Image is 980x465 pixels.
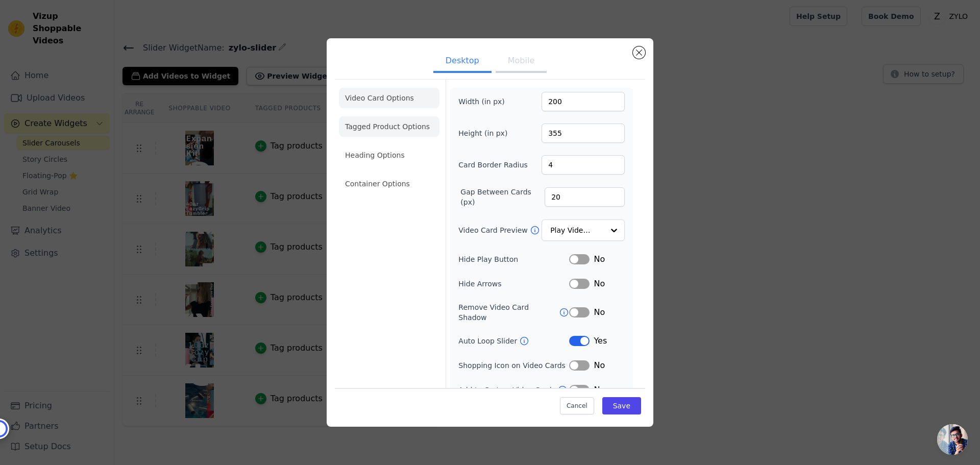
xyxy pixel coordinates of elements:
li: Video Card Options [339,88,439,108]
label: Remove Video Card Shadow [458,302,559,323]
label: Video Card Preview [458,225,529,235]
label: Auto Loop Slider [458,336,519,346]
button: Mobile [496,51,547,73]
li: Heading Options [339,145,439,165]
label: Card Border Radius [458,160,528,170]
label: Width (in px) [458,96,514,107]
label: Shopping Icon on Video Cards [458,360,569,371]
span: No [594,306,605,319]
button: Cancel [560,397,594,414]
label: Hide Play Button [458,254,569,264]
div: Open chat [937,424,968,455]
span: Yes [594,335,607,347]
span: No [594,278,605,290]
span: No [594,359,605,372]
span: No [594,384,605,396]
li: Container Options [339,174,439,194]
button: Desktop [433,51,492,73]
button: Close modal [633,46,645,59]
label: Height (in px) [458,128,514,138]
label: Gap Between Cards (px) [460,187,545,207]
li: Tagged Product Options [339,116,439,137]
label: Add to Cart on Video Cards [458,385,557,395]
span: No [594,253,605,265]
label: Hide Arrows [458,279,569,289]
button: Save [602,397,641,414]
